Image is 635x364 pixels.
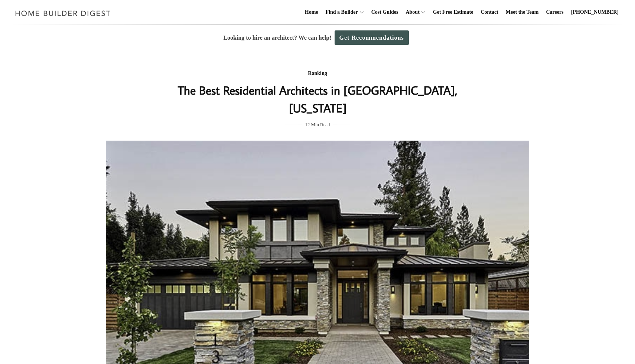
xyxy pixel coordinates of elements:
a: About [403,0,419,24]
a: Careers [543,0,567,24]
a: Home [302,0,321,24]
a: Get Free Estimate [430,0,476,24]
a: Contact [478,0,501,24]
a: [PHONE_NUMBER] [568,0,622,24]
img: Home Builder Digest [12,6,114,20]
a: Meet the Team [503,0,542,24]
a: Find a Builder [323,0,358,24]
a: Ranking [308,70,327,76]
h1: The Best Residential Architects in [GEOGRAPHIC_DATA], [US_STATE] [169,81,466,117]
a: Get Recommendations [335,30,409,45]
span: 12 Min Read [305,121,330,129]
a: Cost Guides [368,0,401,24]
